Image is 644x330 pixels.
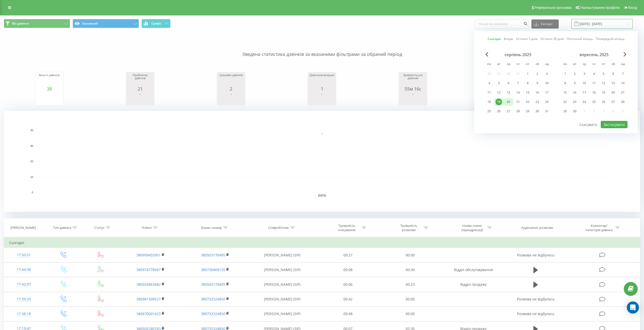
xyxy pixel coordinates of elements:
div: Коментар/категорія дзвінка [584,224,614,232]
div: ср 27 серп 2025 р. [504,107,513,115]
td: Відділ обслуговування [441,262,506,277]
div: 21 [515,99,521,105]
button: Застосувати [601,121,628,128]
div: сб 23 серп 2025 р. [532,98,542,106]
div: нд 3 серп 2025 р. [542,70,552,78]
div: пн 22 вер 2025 р. [560,98,570,106]
text: 40 [30,129,33,132]
div: Статус [94,226,105,230]
div: 22 [562,99,568,105]
div: 21 [619,89,626,96]
abbr: середа [580,61,588,68]
td: 00:00 [379,248,441,262]
div: A chart. [128,91,153,106]
span: Розмова не відбулась [517,311,554,316]
div: [PERSON_NAME] [10,226,36,230]
div: Співробітник [268,226,289,230]
div: Бізнес номер [201,226,222,230]
a: 380670001423 [136,311,161,316]
div: 30 [534,108,541,115]
div: пт 29 серп 2025 р. [523,107,532,115]
span: Next Month [624,52,627,57]
div: 25 [591,99,597,105]
a: 380974778567 [136,267,161,272]
div: вт 12 серп 2025 р. [494,89,504,96]
div: 31 [544,108,550,115]
td: 00:42 [317,292,379,306]
div: 27 [610,99,616,105]
abbr: п’ятниця [524,61,531,68]
div: сб 13 вер 2025 р. [608,79,618,87]
div: нд 21 вер 2025 р. [618,89,628,96]
div: пн 18 серп 2025 р. [484,98,494,106]
a: Останні 7 днів [516,36,537,41]
div: чт 4 вер 2025 р. [589,70,599,78]
a: 380503170495 [201,253,225,257]
text: 10 [30,176,33,179]
div: вт 19 серп 2025 р. [494,98,504,106]
div: пн 25 серп 2025 р. [484,107,494,115]
a: 380999455951 [136,253,161,257]
abbr: п’ятниця [600,61,607,68]
div: вт 9 вер 2025 р. [570,79,579,87]
a: Поточний місяць [567,36,593,41]
a: Сьогодні [488,36,501,41]
abbr: понеділок [561,61,569,68]
div: Прийнятих дзвінків [128,74,153,86]
td: [PERSON_NAME] (SIP) [247,292,317,306]
div: 17:39:29 [9,294,39,304]
div: пн 11 серп 2025 р. [484,89,494,96]
div: Назва схеми переадресації [459,224,486,232]
span: Розмова не відбулась [517,297,554,301]
svg: A chart. [400,91,426,106]
td: 00:00 [379,292,441,306]
div: пн 1 вер 2025 р. [560,70,570,78]
div: Тривалість очікування [333,224,360,232]
div: Тип дзвінка [53,226,71,230]
div: Клієнт [142,226,152,230]
div: 8 [562,80,568,86]
div: 18 [591,89,597,96]
div: сб 2 серп 2025 р. [532,70,542,78]
abbr: вівторок [495,61,503,68]
div: 9 [571,80,578,86]
span: Розмова не відбулась [517,253,554,257]
div: серпень 2025 [484,52,552,57]
td: [PERSON_NAME] (SIP) [247,248,317,262]
span: Всі дзвінки [12,21,29,26]
div: 19 [600,89,607,96]
div: пт 19 вер 2025 р. [599,89,608,96]
div: 18 [486,99,492,105]
div: чт 25 вер 2025 р. [589,98,599,106]
div: сб 6 вер 2025 р. [608,70,618,78]
div: нд 17 серп 2025 р. [542,89,552,96]
div: 8 [524,80,531,86]
div: сб 9 серп 2025 р. [532,79,542,87]
div: 20 [505,99,512,105]
div: 7 [515,80,521,86]
div: 2 [571,71,578,77]
div: сб 30 серп 2025 р. [532,107,542,115]
abbr: понеділок [485,61,493,68]
div: 19 [495,99,502,105]
a: Останні 30 днів [541,36,564,41]
div: 17:42:07 [9,279,39,289]
div: ср 17 вер 2025 р. [579,89,589,96]
abbr: четвер [590,61,598,68]
div: ср 3 вер 2025 р. [579,70,589,78]
abbr: неділя [543,61,551,68]
span: Previous Month [485,52,488,57]
abbr: неділя [619,61,627,68]
div: вт 26 серп 2025 р. [494,107,504,115]
div: 17 [544,89,550,96]
a: Вчора [504,36,513,41]
svg: A chart. [4,111,640,212]
td: 00:00 [379,306,441,321]
div: 29 [524,108,531,115]
div: нд 31 серп 2025 р. [542,107,552,115]
div: сб 20 вер 2025 р. [608,89,618,96]
abbr: середа [505,61,512,68]
svg: A chart. [309,91,335,106]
